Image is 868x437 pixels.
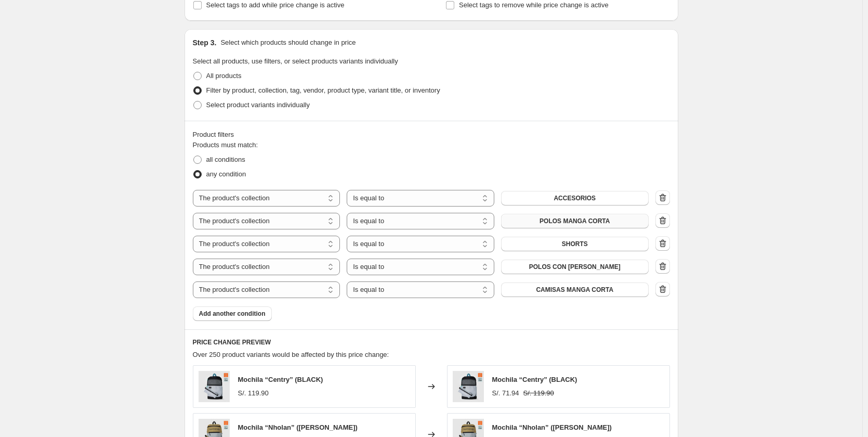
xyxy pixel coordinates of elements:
[238,388,269,399] div: S/. 119.90
[501,214,649,228] button: POLOS MANGA CORTA
[554,194,596,202] span: ACCESORIOS
[193,338,670,346] h6: PRICE CHANGE PREVIEW
[501,237,649,251] button: SHORTS
[206,156,245,163] span: all conditions
[501,260,649,274] button: POLOS CON CUELLO
[540,217,610,225] span: POLOS MANGA CORTA
[501,282,649,297] button: CAMISAS MANGA CORTA
[501,191,649,205] button: ACCESORIOS
[206,1,345,9] span: Select tags to add while price change is active
[562,240,588,248] span: SHORTS
[199,371,230,402] img: Centry1_80x.jpg
[492,388,519,399] div: S/. 71.94
[536,286,613,294] span: CAMISAS MANGA CORTA
[193,351,389,358] span: Over 250 product variants would be affected by this price change:
[492,376,577,383] span: Mochila “Centry” (BLACK)
[206,72,242,80] span: All products
[220,37,356,48] p: Select which products should change in price
[193,130,670,140] div: Product filters
[206,101,310,109] span: Select product variants individually
[523,388,554,399] strike: S/. 119.90
[453,371,484,402] img: Centry1_80x.jpg
[199,310,266,318] span: Add another condition
[238,423,358,431] span: Mochila “Nholan” ([PERSON_NAME])
[238,376,323,383] span: Mochila “Centry” (BLACK)
[206,86,440,94] span: Filter by product, collection, tag, vendor, product type, variant title, or inventory
[193,306,272,321] button: Add another condition
[193,57,398,65] span: Select all products, use filters, or select products variants individually
[193,141,258,149] span: Products must match:
[529,263,621,271] span: POLOS CON [PERSON_NAME]
[206,170,246,178] span: any condition
[193,37,217,48] h2: Step 3.
[492,423,612,431] span: Mochila “Nholan” ([PERSON_NAME])
[459,1,609,9] span: Select tags to remove while price change is active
